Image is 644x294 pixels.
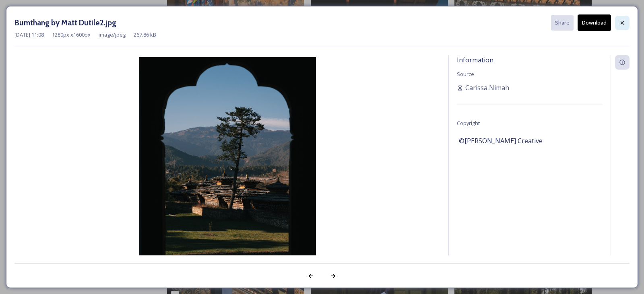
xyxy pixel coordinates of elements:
[99,31,126,39] span: image/jpeg
[459,136,543,146] span: ©[PERSON_NAME] Creative
[134,31,156,39] span: 267.86 kB
[465,83,509,93] span: Carissa Nimah
[14,17,116,29] h3: Bumthang by Matt Dutile2.jpg
[578,14,611,31] button: Download
[551,15,574,31] button: Share
[457,70,474,78] span: Source
[14,57,440,279] img: Bumthang%20by%20Matt%20Dutile2.jpg
[457,56,493,64] span: Information
[457,119,480,127] span: Copyright
[52,31,91,39] span: 1280 px x 1600 px
[14,31,44,39] span: [DATE] 11:08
